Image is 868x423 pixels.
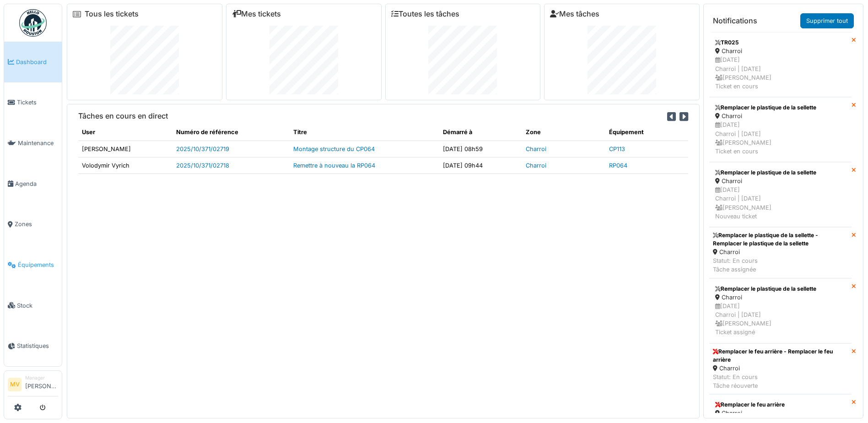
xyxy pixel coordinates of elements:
a: CP113 [609,146,625,152]
a: Supprimer tout [800,13,854,28]
div: Charroi [715,409,846,418]
span: translation missing: fr.shared.user [82,129,95,136]
a: Remplacer le plastique de la sellette Charroi [DATE]Charroi | [DATE] [PERSON_NAME]Ticket assigné [709,278,852,343]
span: Maintenance [18,139,58,147]
div: Charroi [715,177,846,185]
span: Stock [17,301,58,310]
h6: Tâches en cours en direct [78,112,168,120]
div: Charroi [715,293,846,302]
div: TR025 [715,38,846,47]
th: Zone [522,124,605,141]
a: Charroi [526,162,546,169]
td: [DATE] 09h44 [439,157,522,174]
td: [PERSON_NAME] [78,141,173,157]
div: Remplacer le feu arrière - Remplacer le feu arrière [713,347,848,364]
a: Remplacer le plastique de la sellette Charroi [DATE]Charroi | [DATE] [PERSON_NAME]Nouveau ticket [709,162,852,227]
a: Mes tâches [550,10,599,18]
a: Toutes les tâches [391,10,459,18]
h6: Notifications [713,16,757,25]
li: MV [8,378,22,391]
span: Équipements [18,260,58,269]
td: [DATE] 08h59 [439,141,522,157]
th: Équipement [605,124,688,141]
img: Badge_color-CXgf-gQk.svg [19,9,47,37]
a: Maintenance [4,123,62,163]
a: Tous les tickets [85,10,139,18]
span: Zones [15,220,58,228]
div: Remplacer le plastique de la sellette [715,168,846,177]
span: Statistiques [17,342,58,350]
span: Dashboard [16,58,58,66]
div: Statut: En cours Tâche réouverte [713,373,848,390]
a: Remplacer le plastique de la sellette - Remplacer le plastique de la sellette Charroi Statut: En ... [709,227,852,278]
a: RP064 [609,162,627,169]
a: Montage structure du CP064 [293,146,375,152]
div: [DATE] Charroi | [DATE] [PERSON_NAME] Ticket en cours [715,120,846,156]
a: Mes tickets [232,10,281,18]
th: Titre [290,124,439,141]
a: Agenda [4,163,62,204]
a: 2025/10/371/02718 [176,162,229,169]
a: 2025/10/371/02719 [176,146,229,152]
span: Agenda [15,179,58,188]
div: [DATE] Charroi | [DATE] [PERSON_NAME] Ticket en cours [715,55,846,91]
a: Charroi [526,146,546,152]
div: [DATE] Charroi | [DATE] [PERSON_NAME] Ticket assigné [715,302,846,337]
a: MV Manager[PERSON_NAME] [8,374,58,396]
div: Manager [25,374,58,381]
div: Charroi [713,248,848,256]
td: Volodymir Vyrich [78,157,173,174]
div: Remplacer le plastique de la sellette [715,103,846,112]
div: [DATE] Charroi | [DATE] [PERSON_NAME] Nouveau ticket [715,185,846,221]
div: Remplacer le plastique de la sellette [715,285,846,293]
a: Statistiques [4,326,62,367]
a: Dashboard [4,42,62,82]
a: Remettre à nouveau la RP064 [293,162,375,169]
a: Remplacer le feu arrière - Remplacer le feu arrière Charroi Statut: En coursTâche réouverte [709,343,852,395]
div: Remplacer le plastique de la sellette - Remplacer le plastique de la sellette [713,231,848,248]
th: Numéro de référence [173,124,289,141]
div: Statut: En cours Tâche assignée [713,256,848,274]
li: [PERSON_NAME] [25,374,58,394]
a: Zones [4,204,62,245]
a: Tickets [4,82,62,123]
div: Charroi [715,47,846,55]
div: Remplacer le feu arrière [715,401,846,409]
a: Stock [4,285,62,326]
span: Tickets [17,98,58,107]
a: TR025 Charroi [DATE]Charroi | [DATE] [PERSON_NAME]Ticket en cours [709,32,852,97]
a: Remplacer le plastique de la sellette Charroi [DATE]Charroi | [DATE] [PERSON_NAME]Ticket en cours [709,97,852,162]
th: Démarré à [439,124,522,141]
div: Charroi [713,364,848,373]
div: Charroi [715,112,846,120]
a: Équipements [4,244,62,285]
